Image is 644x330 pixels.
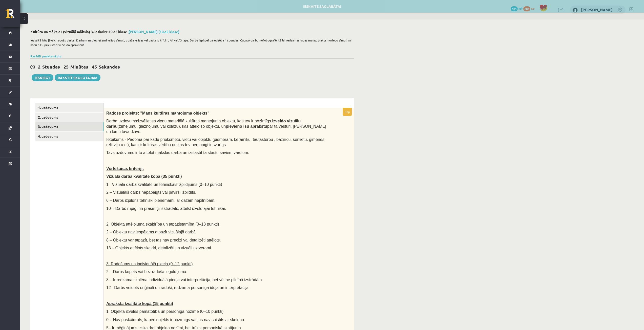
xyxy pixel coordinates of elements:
[106,285,250,290] span: 12– Darbs veidots oriģināli un radoši, redzama personīga ideja un interpretācija.
[35,122,103,131] a: 3. uzdevums
[99,64,120,70] span: Sekundes
[106,119,301,128] b: Izveido vizuālu darbu
[30,54,61,58] a: Parādīt punktu skalu
[106,111,209,115] span: Radošs projekts: "Mans kultūras mantojuma objekts"
[106,246,212,250] span: 13 – Objekts attēlots skaidri, detalizēti un vizuāli uztverami.
[106,206,226,211] span: 10 – Darbs rūpīgi un prasmīgi izstrādāts, atbilst izvēlētajai tehnikai.
[35,103,103,112] a: 1. uzdevums
[106,230,197,234] span: 2 – Objektu nav iespējams atpazīt vizuālajā darbā.
[106,326,242,330] span: 5– Ir mēģinājums izskaidrot objekta nozīmi, bet trūkst personiskā skatījuma.
[30,38,352,47] p: Ieskaitē būs jāveic radošs darbs. Darbam nepieciešami krāsu zīmuļi, guaša krāsas vai pasteļu krīt...
[106,119,138,123] span: Darba uzdevums:
[32,74,53,81] button: Iesniegt
[106,278,263,282] span: 8 – Ir redzama skolēna individuālā pieeja vai interpretācija, bet vēl ne pilnībā izstrādāta.
[106,150,249,155] span: Tavs uzdevums ir to attēlot mākslas darbā un izstāstīt tā stāstu saviem vārdiem.
[55,74,100,81] a: Rakstīt skolotājam
[106,198,215,203] span: 6 – Darbs izpildīts tehniski pieņemami, ar dažām nepilnībām.
[6,9,20,21] a: Rīgas 1. Tālmācības vidusskola
[30,30,354,34] h2: Kultūra un māksla I (vizuālā māksla) 3. ieskaite 10.a2 klase ,
[42,64,60,70] span: Stundas
[106,238,221,242] span: 8 – Objektu var atpazīt, bet tas nav precīzi vai detalizēti attēlots.
[106,166,144,171] span: Vērtēšanas kritēriji:
[106,222,219,226] span: 2. Objekta attēlojuma skaidrība un atpazīstamība (0–13 punkti)
[106,137,324,147] span: Ieteikums - Padomā par kādu priekšmetu, vietu vai objektu (piemēram, keramiku, tautastērpu , bazn...
[106,182,222,187] span: 1. Vizuālā darba kvalitāte un tehniskais izpildījums (0–10 punkti)
[106,190,196,194] span: 2 – Vizuālais darbs nepabeigts vai pavirši izpildīts.
[35,131,103,141] a: 4. uzdevums
[106,174,182,179] span: Vizuālā darba kvalitāte kopā (35 punkti)
[106,270,187,274] span: 2 – Darbs kopēts vai bez radoša ieguldījuma.
[64,64,69,70] span: 25
[38,64,40,70] span: 2
[106,301,173,306] span: Apraksta kvalitāte kopā (15 punkti)
[343,108,352,116] p: 50p
[35,113,103,122] a: 2. uzdevums
[226,124,267,128] b: pievieno īsu aprakstu
[106,262,193,266] span: 3. Radošums un individuālā pieeja (0–12 punkti)
[106,318,245,322] span: 0 – Nav paskaidrots, kāpēc objekts ir nozīmīgs vai tas nav saistīts ar skolēnu.
[129,29,179,34] a: [PERSON_NAME] (10.a2 klase)
[106,119,326,134] span: Izvēlieties vienu materiālā kultūras mantojuma objektu, kas tev ir nozīmīgs. (zīmējumu, gleznojum...
[106,309,223,314] span: 1. Objekta izvēles pamatotība un personīgā nozīme (0–10 punkti)
[92,64,97,70] span: 45
[70,64,88,70] span: Minūtes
